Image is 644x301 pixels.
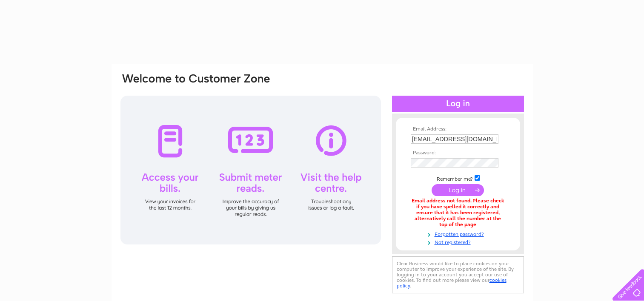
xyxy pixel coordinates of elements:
[409,150,507,156] th: Password:
[409,126,507,132] th: Email Address:
[409,174,507,182] td: Remember me?
[411,230,507,238] a: Forgotten password?
[432,184,484,196] input: Submit
[411,238,507,246] a: Not registered?
[397,277,507,289] a: cookies policy
[411,198,505,227] div: Email address not found. Please check if you have spelled it correctly and ensure that it has bee...
[392,256,524,293] div: Clear Business would like to place cookies on your computer to improve your experience of the sit...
